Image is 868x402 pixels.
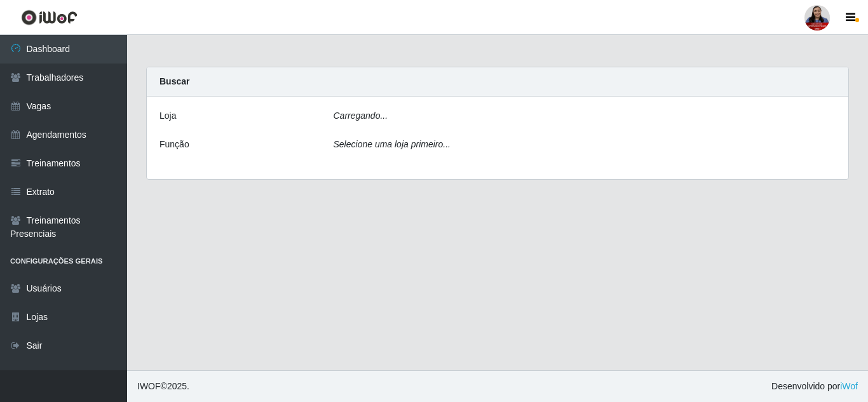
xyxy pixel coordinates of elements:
img: CoreUI Logo [21,10,78,25]
i: Carregando... [334,111,388,121]
strong: Buscar [159,76,189,86]
span: Desenvolvido por [771,380,858,393]
i: Selecione uma loja primeiro... [334,139,451,149]
span: © 2025 . [137,380,189,393]
span: IWOF [137,381,161,391]
label: Loja [159,109,176,123]
a: iWof [840,381,858,391]
label: Função [159,138,189,151]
